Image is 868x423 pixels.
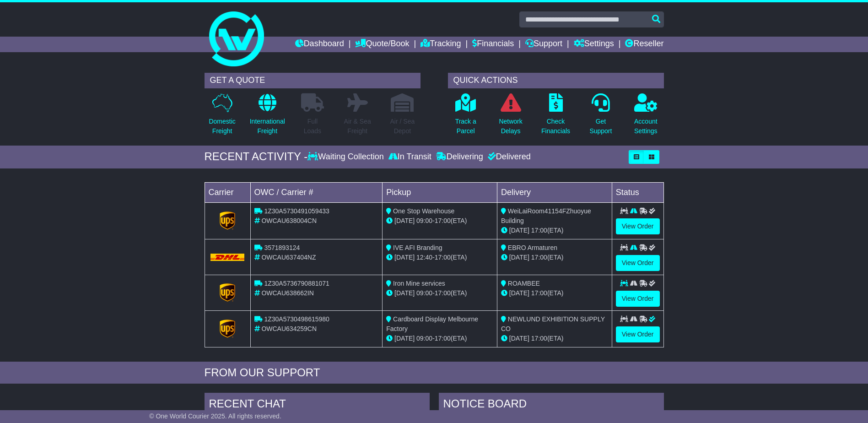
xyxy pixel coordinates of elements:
[435,289,451,297] span: 17:00
[394,217,415,224] span: [DATE]
[435,217,451,224] span: 17:00
[625,37,663,52] a: Reseller
[250,117,285,136] p: International Freight
[616,218,660,234] a: View Order
[208,93,236,141] a: DomesticFreight
[455,117,476,136] p: Track a Parcel
[390,117,415,136] p: Air / Sea Depot
[264,207,329,215] span: 1Z30A5730491059433
[485,152,531,162] div: Delivered
[205,393,430,418] div: RECENT CHAT
[531,335,547,342] span: 17:00
[439,393,664,418] div: NOTICE BOARD
[249,93,286,141] a: InternationalFreight
[501,226,608,235] div: (ETA)
[205,73,421,88] div: GET A QUOTE
[616,291,660,307] a: View Order
[634,93,658,141] a: AccountSettings
[416,254,432,261] span: 12:40
[261,217,317,224] span: OWCAU638004CN
[416,217,432,224] span: 09:00
[393,244,442,251] span: IVE AFI Branding
[509,289,529,297] span: [DATE]
[295,37,344,52] a: Dashboard
[501,288,608,298] div: (ETA)
[264,244,300,251] span: 3571893124
[355,37,409,52] a: Quote/Book
[612,182,663,202] td: Status
[220,283,235,302] img: GetCarrierServiceLogo
[264,315,329,323] span: 1Z30A5730498615980
[383,182,497,202] td: Pickup
[472,37,514,52] a: Financials
[509,335,529,342] span: [DATE]
[264,280,329,287] span: 1Z30A5736790881071
[205,182,250,202] td: Carrier
[435,254,451,261] span: 17:00
[531,227,547,234] span: 17:00
[589,93,612,141] a: GetSupport
[616,326,660,342] a: View Order
[220,211,235,230] img: GetCarrierServiceLogo
[416,289,432,297] span: 09:00
[386,152,434,162] div: In Transit
[386,315,478,332] span: Cardboard Display Melbourne Factory
[307,152,386,162] div: Waiting Collection
[261,254,316,261] span: OWCAU637404NZ
[220,320,235,338] img: GetCarrierServiceLogo
[386,288,493,298] div: - (ETA)
[501,334,608,343] div: (ETA)
[393,207,454,215] span: One Stop Warehouse
[574,37,614,52] a: Settings
[421,37,461,52] a: Tracking
[261,325,317,332] span: OWCAU634259CN
[525,37,562,52] a: Support
[205,366,664,380] div: FROM OUR SUPPORT
[250,182,383,202] td: OWC / Carrier #
[616,255,660,271] a: View Order
[589,117,612,136] p: Get Support
[435,335,451,342] span: 17:00
[301,117,324,136] p: Full Loads
[394,289,415,297] span: [DATE]
[509,227,529,234] span: [DATE]
[497,182,612,202] td: Delivery
[448,73,664,88] div: QUICK ACTIONS
[501,253,608,262] div: (ETA)
[386,334,493,343] div: - (ETA)
[634,117,658,136] p: Account Settings
[261,289,313,297] span: OWCAU638662IN
[394,335,415,342] span: [DATE]
[531,254,547,261] span: 17:00
[434,152,485,162] div: Delivering
[541,93,571,141] a: CheckFinancials
[455,93,477,141] a: Track aParcel
[394,254,415,261] span: [DATE]
[498,93,523,141] a: NetworkDelays
[508,244,557,251] span: EBRO Armaturen
[508,280,540,287] span: ROAMBEE
[499,117,522,136] p: Network Delays
[393,280,445,287] span: Iron Mine services
[509,254,529,261] span: [DATE]
[149,412,281,420] span: © One World Courier 2025. All rights reserved.
[205,150,308,163] div: RECENT ACTIVITY -
[386,216,493,226] div: - (ETA)
[501,315,605,332] span: NEWLUND EXHIBITION SUPPLY CO
[501,207,591,224] span: WeiLaiRoom41154FZhuoyue Building
[210,254,245,261] img: DHL.png
[344,117,371,136] p: Air & Sea Freight
[416,335,432,342] span: 09:00
[531,289,547,297] span: 17:00
[541,117,570,136] p: Check Financials
[209,117,235,136] p: Domestic Freight
[386,253,493,262] div: - (ETA)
